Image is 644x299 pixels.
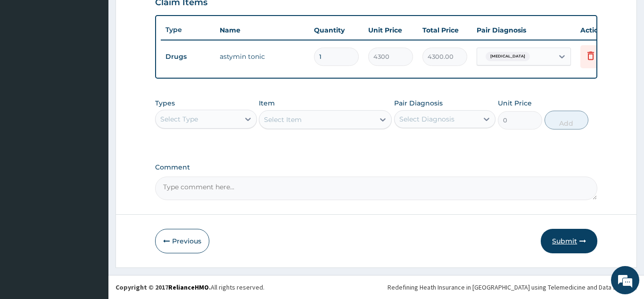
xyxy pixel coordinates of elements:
th: Unit Price [363,21,418,40]
img: d_794563401_company_1708531726252_794563401 [17,47,38,71]
button: Previous [155,229,209,253]
th: Type [161,21,215,39]
label: Pair Diagnosis [394,98,443,108]
td: Drugs [161,48,215,65]
div: Redefining Heath Insurance in [GEOGRAPHIC_DATA] using Telemedicine and Data Science! [388,283,637,292]
th: Name [215,21,309,40]
div: Minimize live chat window [155,5,177,27]
footer: All rights reserved. [108,275,644,299]
th: Quantity [309,21,363,40]
strong: Copyright © 2017 . [116,283,211,291]
th: Pair Diagnosis [472,21,576,40]
button: Submit [541,229,597,253]
textarea: Type your message and hit 'Enter' [5,199,180,232]
span: We're online! [55,89,130,185]
th: Total Price [418,21,472,40]
span: [MEDICAL_DATA] [486,52,530,61]
div: Chat with us now [49,53,158,65]
label: Types [155,99,175,107]
div: Select Type [160,114,198,124]
label: Item [259,98,275,108]
a: RelianceHMO [168,283,209,291]
div: Select Diagnosis [399,114,454,124]
button: Add [545,111,589,129]
label: Unit Price [498,98,532,108]
td: astymin tonic [215,47,309,66]
label: Comment [155,163,597,171]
